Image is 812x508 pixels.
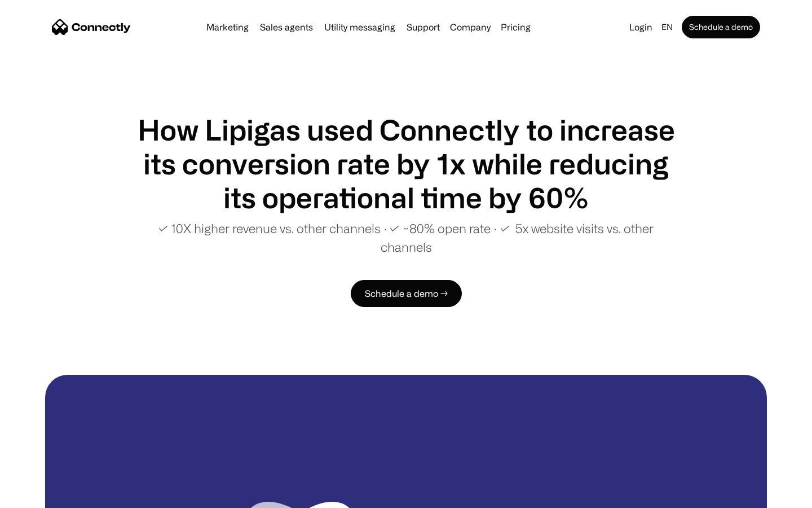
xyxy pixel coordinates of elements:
a: Sales agents [255,23,317,32]
h1: How Lipigas used Connectly to increase its conversion rate by 1x while reducing its operational t... [135,113,677,214]
aside: Language selected: English [11,487,68,504]
a: Login [625,19,657,35]
a: Schedule a demo → [351,280,462,307]
ul: Language list [23,488,68,504]
div: en [661,19,673,35]
a: Schedule a demo [682,16,760,38]
a: Marketing [202,23,253,32]
a: Utility messaging [320,23,400,32]
div: Company [450,19,491,35]
a: Pricing [496,23,535,32]
a: Support [402,23,444,32]
p: ✓ 10X higher revenue vs. other channels ∙ ✓ ~80% open rate ∙ ✓ 5x website visits vs. other channels [135,219,677,256]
